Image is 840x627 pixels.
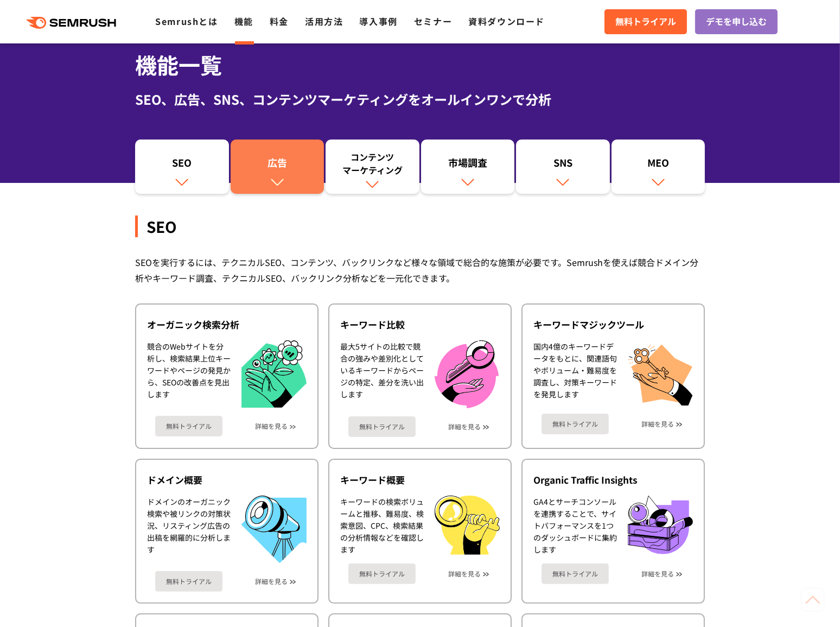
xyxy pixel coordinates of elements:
div: SEOを実行するには、テクニカルSEO、コンテンツ、バックリンクなど様々な領域で総合的な施策が必要です。Semrushを使えば競合ドメイン分析やキーワード調査、テクニカルSEO、バックリンク分析... [135,255,705,286]
div: キーワードの検索ボリュームと推移、難易度、検索意図、CPC、検索結果の分析情報などを確認します [340,496,424,555]
div: Organic Traffic Insights [533,473,693,486]
a: 無料トライアル [604,9,687,34]
div: SEO [135,216,705,237]
div: ドメイン概要 [147,473,307,486]
a: セミナー [414,15,452,28]
a: 詳細を見る [641,420,674,428]
img: キーワードマジックツール [628,340,693,406]
a: デモを申し込む [695,9,778,34]
a: 機能 [234,15,253,28]
img: オーガニック検索分析 [241,340,307,408]
div: SEO、広告、SNS、コンテンツマーケティングをオールインワンで分析 [135,90,705,109]
div: キーワード比較 [340,318,500,331]
span: デモを申し込む [706,15,767,29]
a: SNS [516,140,610,194]
img: Organic Traffic Insights [628,496,693,554]
div: 競合のWebサイトを分析し、検索結果上位キーワードやページの発見から、SEOの改善点を見出します [147,340,231,408]
a: 無料トライアル [348,416,416,437]
span: 無料トライアル [615,15,676,29]
a: コンテンツマーケティング [326,140,419,194]
a: 無料トライアル [155,416,222,436]
div: 最大5サイトの比較で競合の強みや差別化としているキーワードからページの特定、差分を洗い出します [340,340,424,408]
div: GA4とサーチコンソールを連携することで、サイトパフォーマンスを1つのダッシュボードに集約します [533,496,617,555]
div: SEO [141,156,224,174]
a: SEO [135,140,229,194]
a: 詳細を見る [448,570,481,578]
img: キーワード概要 [435,496,500,555]
a: 無料トライアル [542,563,609,584]
a: MEO [612,140,705,194]
div: 国内4億のキーワードデータをもとに、関連語句やボリューム・難易度を調査し、対策キーワードを発見します [533,340,617,406]
a: 無料トライアル [542,414,609,434]
a: 導入事例 [360,15,398,28]
a: 詳細を見る [255,578,288,585]
img: キーワード比較 [435,340,499,408]
div: キーワードマジックツール [533,318,693,331]
a: 無料トライアル [155,571,222,592]
a: 詳細を見る [448,423,481,430]
a: 詳細を見る [641,570,674,578]
a: 資料ダウンロード [468,15,545,28]
a: 広告 [231,140,324,194]
div: ドメインのオーガニック検索や被リンクの対策状況、リスティング広告の出稿を網羅的に分析します [147,496,231,563]
div: キーワード概要 [340,473,500,486]
a: 詳細を見る [255,422,288,430]
a: 無料トライアル [348,563,416,584]
a: 料金 [270,15,289,28]
a: 市場調査 [421,140,515,194]
a: Semrushとは [155,15,218,28]
div: SNS [521,156,604,174]
div: MEO [617,156,700,174]
div: コンテンツ マーケティング [331,150,414,176]
h1: 機能一覧 [135,49,705,81]
div: 広告 [236,156,319,174]
div: 市場調査 [427,156,510,174]
a: 活用方法 [305,15,343,28]
div: オーガニック検索分析 [147,318,307,331]
img: ドメイン概要 [241,496,307,563]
